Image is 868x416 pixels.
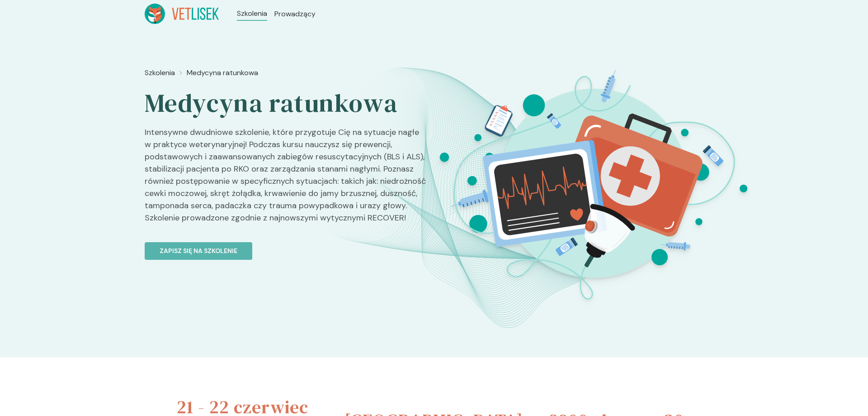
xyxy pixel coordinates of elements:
[145,126,427,231] p: Intensywne dwudniowe szkolenie, które przygotuje Cię na sytuacje nagłe w praktyce weterynaryjnej!...
[145,231,427,260] a: Zapisz się na szkolenie
[433,64,754,305] img: Z5OOz5bqstJ990dg_Ratunkowa_BT.svg
[145,242,252,260] button: Zapisz się na szkolenie
[187,67,258,78] a: Medycyna ratunkowa
[145,67,175,78] a: Szkolenia
[274,9,316,19] a: Prowadzący
[145,87,427,119] h2: Medycyna ratunkowa
[237,8,267,19] a: Szkolenia
[160,246,237,256] p: Zapisz się na szkolenie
